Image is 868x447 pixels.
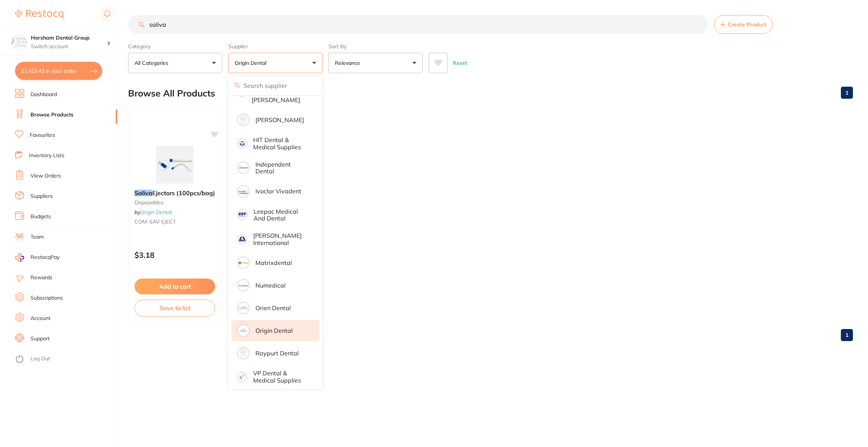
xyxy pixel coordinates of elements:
a: Favourites [30,132,55,139]
a: Log Out [31,355,50,363]
button: Relevance [329,53,423,73]
p: Ivoclar Vivadent [255,188,301,194]
a: Team [31,233,44,241]
a: Subscriptions [31,294,63,302]
button: Create Product [714,15,773,34]
em: Saliva [134,189,152,197]
p: Raypurt Dental [255,350,299,357]
button: Add to cart [134,279,215,294]
a: Support [31,335,50,343]
label: Supplier [228,43,322,50]
p: HIT Dental & Medical Supplies [253,136,309,150]
img: Restocq Logo [15,10,63,19]
span: Create Product [728,21,766,28]
a: Restocq Logo [15,6,63,23]
img: Saliva Ejectors (100pcs/bag) [150,146,199,184]
input: Search Products [128,15,708,34]
a: Origin Dental [140,209,172,216]
button: $1,423.43 in your order [15,62,102,80]
button: All Categories [128,53,222,73]
h4: Horsham Dental Group [31,34,107,42]
a: Budgets [31,213,51,220]
p: VP Dental & Medical Supplies [253,370,309,384]
button: Save to list [134,300,215,316]
small: disposables [134,199,215,205]
p: Relevance [335,59,363,67]
img: Ivoclar Vivadent [238,187,248,196]
span: RestocqPay [31,254,60,261]
img: Origin Dental [238,326,248,335]
a: Suppliers [31,193,53,200]
p: Switch account [31,43,107,51]
img: Leepac Medical and Dental [238,211,246,219]
label: Sort By [329,43,423,50]
p: Matrixdental [255,259,292,266]
a: RestocqPay [15,253,60,262]
p: Orien dental [255,305,291,311]
img: Matrixdental [238,258,248,268]
p: Independent Dental [255,161,309,175]
p: Leepac Medical and Dental [254,208,309,222]
a: Inventory Lists [29,152,64,159]
a: Browse Products [31,111,73,119]
span: by [134,209,172,216]
button: Origin Dental [228,53,322,73]
img: Numedical [238,280,248,290]
h2: Browse All Products [128,88,215,99]
p: Origin Dental [235,59,269,67]
a: View Orders [31,172,61,180]
p: $3.18 [134,251,215,259]
label: Category [128,43,222,50]
img: VP Dental & Medical Supplies [238,373,246,381]
a: Account [31,315,50,322]
img: Orien dental [238,303,248,313]
button: Log Out [15,353,115,365]
a: 1 [841,328,853,343]
span: Ejectors (100pcs/bag) [152,189,215,197]
img: HIT Dental & Medical Supplies [238,140,246,147]
img: Raypurt Dental [238,348,248,358]
p: Healthware Australia [PERSON_NAME] [252,83,309,103]
img: Livingstone International [238,236,246,243]
p: [PERSON_NAME] International [253,232,309,246]
p: Origin Dental [255,327,293,334]
p: [PERSON_NAME] [255,116,304,123]
img: Henry Schein Halas [238,115,248,125]
img: Independent Dental [238,163,248,173]
a: 1 [841,85,853,100]
a: Dashboard [31,91,57,98]
span: COM-SAV EJECT [134,218,176,225]
input: Search supplier [228,76,322,95]
img: RestocqPay [15,253,24,262]
p: All Categories [134,59,171,67]
a: Rewards [31,274,52,282]
b: Saliva Ejectors (100pcs/bag) [134,190,215,196]
p: Numedical [255,282,286,289]
img: Horsham Dental Group [12,35,27,50]
button: Reset [451,53,469,73]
